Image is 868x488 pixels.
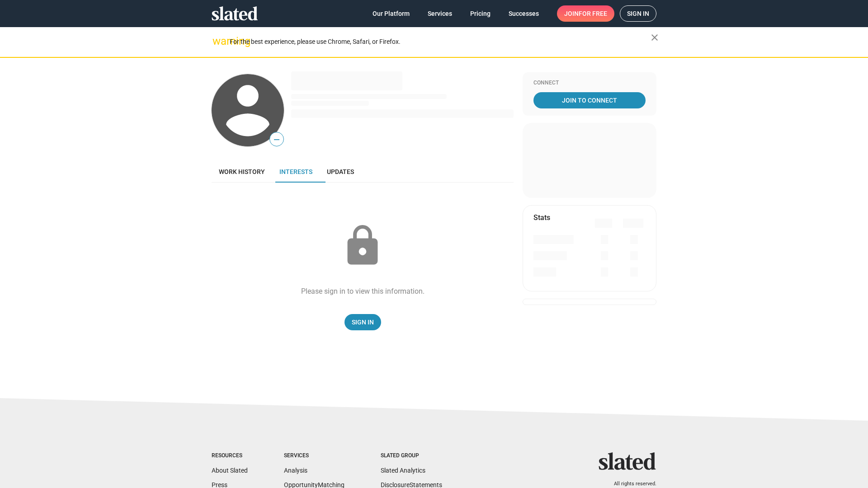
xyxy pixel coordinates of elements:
[373,5,410,22] span: Our Platform
[501,5,546,22] a: Successes
[272,161,320,183] a: Interests
[270,134,283,145] span: —
[470,5,491,22] span: Pricing
[428,5,452,22] span: Services
[212,452,248,460] div: Resources
[420,5,459,22] a: Services
[564,5,607,22] span: Join
[509,5,539,22] span: Successes
[463,5,498,22] a: Pricing
[284,467,307,474] a: Analysis
[212,36,223,47] mat-icon: warning
[533,92,646,108] a: Join To Connect
[320,161,361,183] a: Updates
[381,452,442,460] div: Slated Group
[557,5,614,22] a: Joinfor free
[535,92,644,108] span: Join To Connect
[230,36,651,48] div: For the best experience, please use Chrome, Safari, or Firefox.
[352,314,374,330] span: Sign In
[649,32,660,43] mat-icon: close
[365,5,417,22] a: Our Platform
[284,452,344,460] div: Services
[579,5,607,22] span: for free
[219,168,265,175] span: Work history
[212,161,272,183] a: Work history
[533,80,646,87] div: Connect
[327,168,354,175] span: Updates
[381,467,425,474] a: Slated Analytics
[344,314,381,330] a: Sign In
[279,168,312,175] span: Interests
[301,286,425,296] div: Please sign in to view this information.
[627,6,649,21] span: Sign in
[212,467,248,474] a: About Slated
[620,5,656,22] a: Sign in
[340,223,385,268] mat-icon: lock
[533,213,550,222] mat-card-title: Stats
